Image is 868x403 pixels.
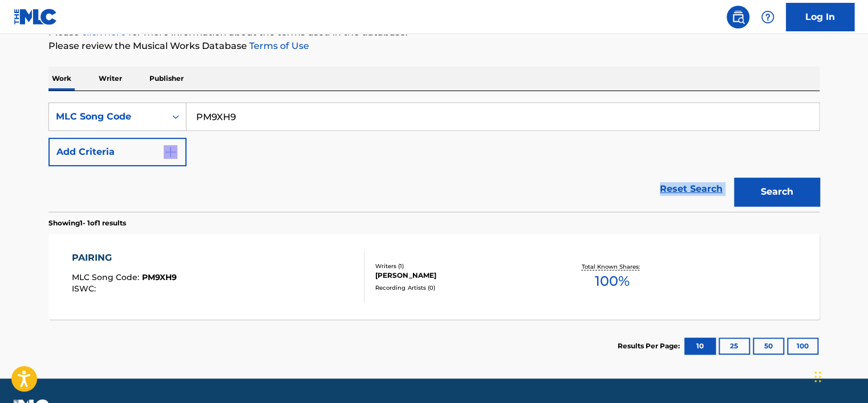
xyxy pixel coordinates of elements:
span: 100 % [594,271,629,291]
img: help [761,10,774,24]
a: Log In [786,3,854,31]
button: Search [734,178,820,206]
a: Reset Search [654,176,728,201]
span: PM9XH9 [142,272,177,282]
p: Publisher [146,67,187,91]
div: Help [756,6,779,28]
div: [PERSON_NAME] [375,270,547,281]
button: 100 [787,338,818,355]
p: Work [48,67,75,91]
button: 10 [684,338,716,355]
button: 50 [753,338,784,355]
img: MLC Logo [14,9,58,25]
iframe: Chat Widget [811,348,868,403]
a: Terms of Use [247,40,309,51]
div: Writers ( 1 ) [375,262,547,270]
span: MLC Song Code : [72,272,142,282]
a: PAIRINGMLC Song Code:PM9XH9ISWC:Writers (1)[PERSON_NAME]Recording Artists (0)Total Known Shares:100% [48,234,820,319]
p: Showing 1 - 1 of 1 results [48,218,126,228]
div: MLC Song Code [56,110,159,124]
a: Public Search [727,6,749,28]
div: চ্যাট উইজেট [811,348,868,403]
p: Results Per Page: [618,341,683,351]
span: ISWC : [72,283,99,294]
form: Search Form [48,102,820,212]
div: টেনে আনুন [814,360,821,394]
div: Recording Artists ( 0 ) [375,283,547,292]
div: PAIRING [72,251,177,265]
button: Add Criteria [48,138,186,166]
button: 25 [719,338,750,355]
img: 9d2ae6d4665cec9f34b9.svg [164,145,177,159]
p: Writer [95,67,125,91]
img: search [731,10,745,24]
p: Please review the Musical Works Database [48,39,820,53]
p: Total Known Shares: [581,262,642,271]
